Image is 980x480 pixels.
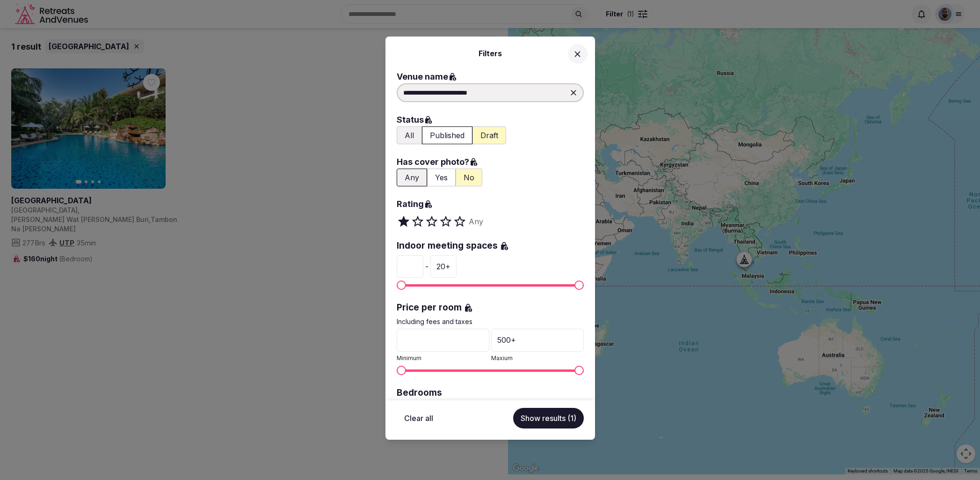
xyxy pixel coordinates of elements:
[397,169,584,186] div: Filter venues by cover photo status
[397,126,422,144] button: Show all venues
[397,214,411,229] span: Set rating to 1
[411,214,425,229] span: Set rating to 2
[513,408,584,428] button: Show results (1)
[397,48,584,59] h2: Filters
[425,214,439,229] span: Set rating to 3
[472,126,506,144] button: Show only draft venues
[397,155,584,169] label: Has cover photo?
[397,198,584,211] label: Rating
[453,214,467,229] span: Set rating to 5
[397,302,584,314] label: Price per room
[397,169,427,186] button: Show all venues
[397,240,584,252] label: Indoor meeting spaces
[397,281,406,290] span: Minimum
[425,261,428,272] span: -
[469,216,483,227] span: Any
[397,408,441,428] button: Clear all
[397,113,584,126] label: Status
[397,387,584,399] label: Bedrooms
[574,366,584,375] span: Maximum
[397,366,406,375] span: Minimum
[491,354,513,362] span: Maxium
[430,255,457,278] div: 20 +
[397,317,584,326] p: Including fees and taxes
[574,281,584,290] span: Maximum
[397,126,584,144] div: Filter venues by status
[427,169,456,186] button: Show only venues with cover photos
[397,70,584,83] label: Venue name
[491,329,584,351] div: 500 +
[422,126,472,144] button: Show only published venues
[439,214,453,229] span: Set rating to 4
[456,169,482,186] button: Show only venues without cover photos
[397,354,421,362] span: Minimum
